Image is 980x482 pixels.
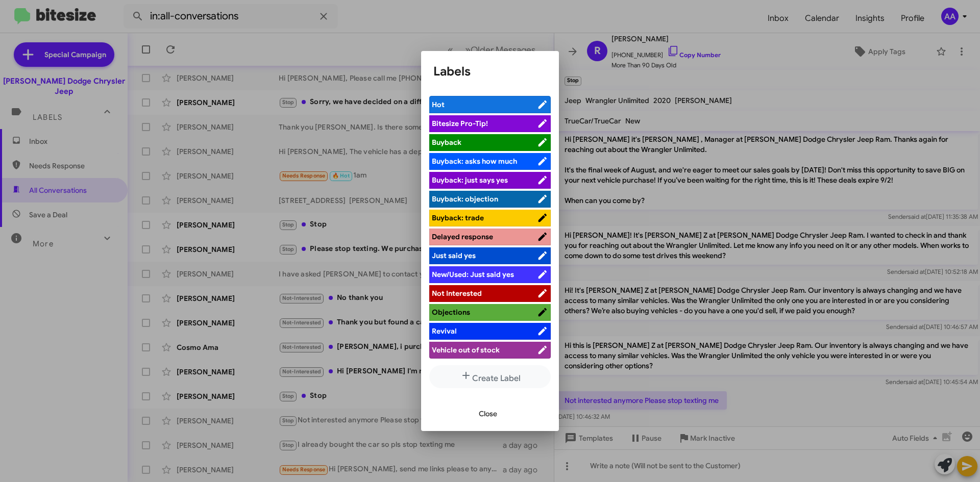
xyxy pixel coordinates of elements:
span: Delayed response [432,232,493,241]
span: Just said yes [432,251,476,260]
span: Vehicle out of stock [432,345,500,354]
h1: Labels [433,63,547,80]
span: Revival [432,326,457,336]
span: Buyback: trade [432,213,484,222]
span: Bitesize Pro-Tip! [432,119,488,128]
span: Buyback: just says yes [432,175,508,185]
span: Buyback [432,138,461,147]
button: Create Label [429,365,551,388]
span: Buyback: objection [432,194,498,204]
button: Close [471,404,505,423]
span: Not Interested [432,289,482,298]
span: Close [479,404,497,423]
span: Objections [432,308,470,317]
span: Hot [432,100,445,109]
span: Buyback: asks how much [432,157,517,166]
span: New/Used: Just said yes [432,270,514,279]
